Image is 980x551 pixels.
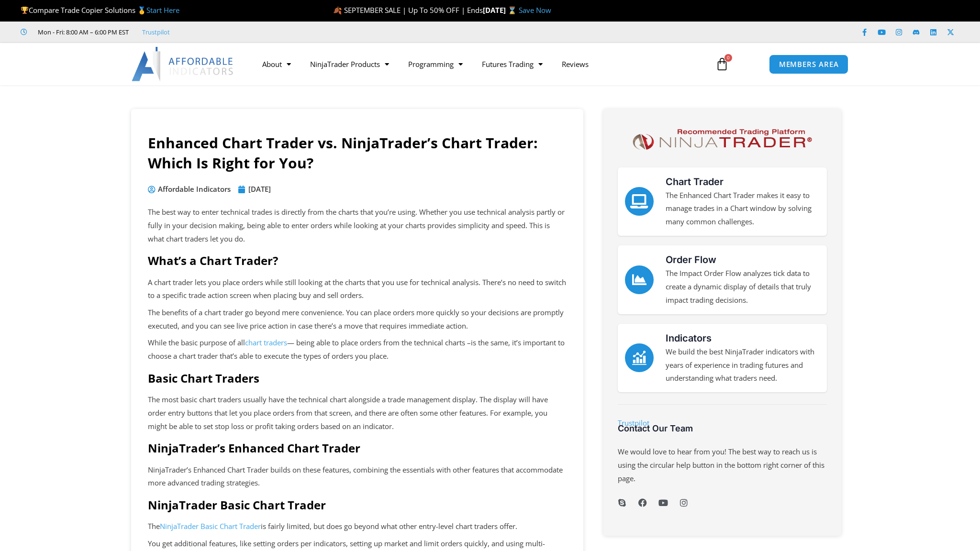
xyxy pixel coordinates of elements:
[333,5,483,15] span: 🍂 SEPTEMBER SALE | Up To 50% OFF | Ends
[628,126,816,153] img: NinjaTrader Logo | Affordable Indicators – NinjaTrader
[625,187,654,216] a: Chart Trader
[248,184,271,194] time: [DATE]
[148,393,567,433] p: The most basic chart traders usually have the technical chart alongside a trade management displa...
[666,332,712,344] a: Indicators
[148,276,567,303] p: A chart trader lets you place orders while still looking at the charts that you use for technical...
[519,5,551,15] a: Save Now
[148,253,567,268] h2: What’s a Chart Trader?
[701,50,743,78] a: 0
[160,521,261,531] a: NinjaTrader Basic Chart Trader
[618,423,827,434] h3: Contact Our Team
[148,336,567,363] p: While the basic purpose of all — being able to place orders from the technical charts –is the sam...
[148,371,567,386] h2: Basic Chart Traders
[148,463,567,490] p: NinjaTrader’s Enhanced Chart Trader builds on these features, combining the essentials with other...
[21,7,28,14] img: 🏆
[483,5,519,15] strong: [DATE] ⌛
[625,343,654,372] a: Indicators
[148,133,567,173] h1: Enhanced Chart Trader vs. NinjaTrader’s Chart Trader: Which Is Right for You?
[245,338,287,347] a: chart traders
[666,176,724,187] a: Chart Trader
[666,267,820,307] p: The Impact Order Flow analyzes tick data to create a dynamic display of details that truly impact...
[156,183,231,196] span: Affordable Indicators
[35,26,129,38] span: Mon - Fri: 8:00 AM – 6:00 PM EST
[21,5,179,15] span: Compare Trade Copier Solutions 🥇
[132,47,234,81] img: LogoAI | Affordable Indicators – NinjaTrader
[618,418,649,428] a: Trustpilot
[552,53,598,75] a: Reviews
[148,441,567,455] h2: NinjaTrader’s Enhanced Chart Trader
[148,497,567,512] h2: NinjaTrader Basic Chart Trader
[301,53,399,75] a: NinjaTrader Products
[724,54,732,62] span: 0
[399,53,472,75] a: Programming
[253,53,301,75] a: About
[666,345,820,386] p: We build the best NinjaTrader indicators with years of experience in trading futures and understa...
[253,53,704,75] nav: Menu
[666,189,820,229] p: The Enhanced Chart Trader makes it easy to manage trades in a Chart window by solving many common...
[146,5,179,15] a: Start Here
[779,61,839,68] span: MEMBERS AREA
[666,254,716,265] a: Order Flow
[148,306,567,333] p: The benefits of a chart trader go beyond mere convenience. You can place orders more quickly so y...
[618,445,827,485] p: We would love to hear from you! The best way to reach us is using the circular help button in the...
[769,55,849,74] a: MEMBERS AREA
[142,28,170,36] a: Trustpilot
[625,265,654,294] a: Order Flow
[148,520,567,533] p: The is fairly limited, but does go beyond what other entry-level chart traders offer.
[472,53,552,75] a: Futures Trading
[148,206,567,246] p: The best way to enter technical trades is directly from the charts that you’re using. Whether you...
